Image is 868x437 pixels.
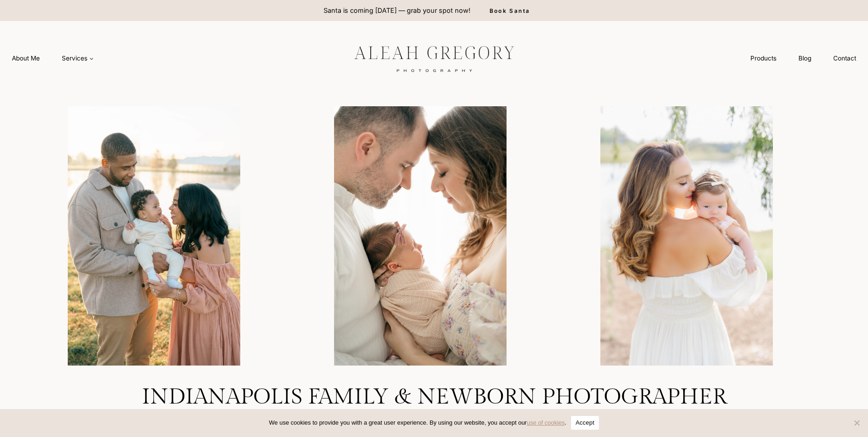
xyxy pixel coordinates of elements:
span: Services [62,54,94,63]
h1: Indianapolis Family & Newborn Photographer [22,384,846,410]
img: Parents holding their baby lovingly [291,106,550,366]
a: Services [51,50,105,67]
nav: Secondary Navigation [739,50,867,67]
span: We use cookies to provide you with a great user experience. By using our website, you accept our . [269,418,566,427]
a: Products [739,50,787,67]
div: 1 of 4 [25,106,284,366]
button: Accept [571,416,599,430]
a: use of cookies [527,419,565,426]
img: aleah gregory logo [331,39,537,77]
p: Santa is coming [DATE] — grab your spot now! [323,5,470,16]
img: Family enjoying a sunny day by the lake. [25,106,284,366]
img: mom holding baby on shoulder looking back at the camera outdoors in Carmel, Indiana [557,106,816,366]
span: No [852,418,861,427]
a: Contact [822,50,867,67]
div: 3 of 4 [557,106,816,366]
a: About Me [1,50,51,67]
div: 2 of 4 [291,106,550,366]
a: Blog [787,50,822,67]
nav: Primary Navigation [1,50,105,67]
div: Photo Gallery Carousel [38,106,830,366]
